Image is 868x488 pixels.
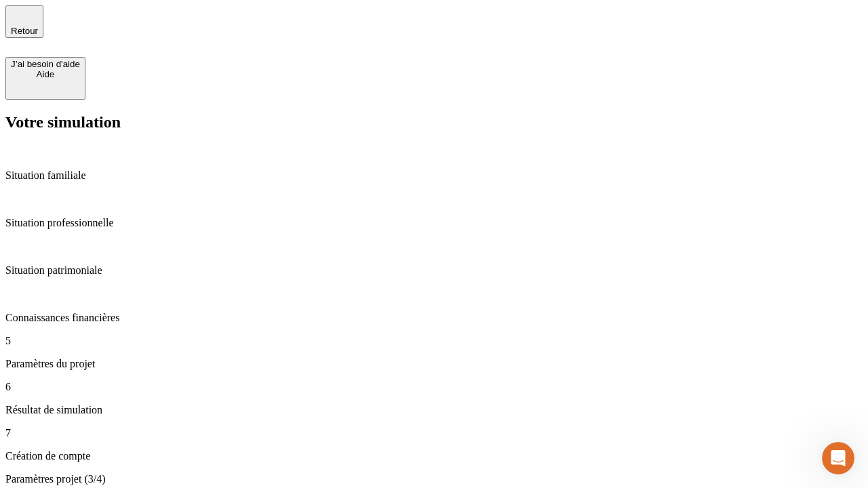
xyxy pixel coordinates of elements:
p: Connaissances financières [5,312,863,324]
p: Situation familiale [5,169,863,182]
p: 5 [5,335,863,347]
iframe: Intercom live chat [822,442,854,474]
p: Paramètres projet (3/4) [5,473,863,485]
p: Paramètres du projet [5,358,863,370]
h2: Votre simulation [5,113,863,131]
p: Création de compte [5,450,863,462]
p: Résultat de simulation [5,404,863,416]
div: Aide [11,69,80,79]
button: Retour [5,5,43,38]
p: Situation patrimoniale [5,264,863,277]
button: J’ai besoin d'aideAide [5,57,85,100]
span: Retour [11,26,38,36]
p: 6 [5,381,863,393]
p: 7 [5,427,863,439]
p: Situation professionnelle [5,217,863,229]
div: J’ai besoin d'aide [11,59,80,69]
